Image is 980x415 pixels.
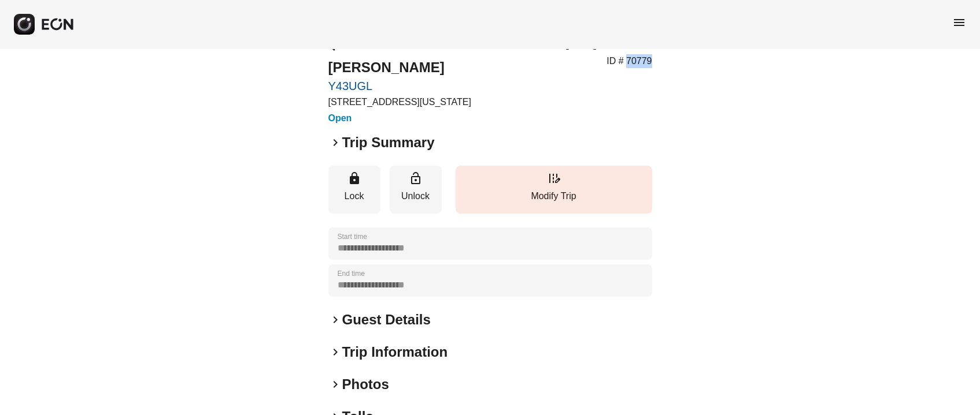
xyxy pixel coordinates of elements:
[347,171,361,185] span: lock
[328,58,471,77] h2: [PERSON_NAME]
[328,345,342,359] span: keyboard_arrow_right
[390,166,442,214] button: Unlock
[328,377,342,391] span: keyboard_arrow_right
[328,313,342,327] span: keyboard_arrow_right
[461,189,646,203] p: Modify Trip
[409,171,423,185] span: lock_open
[334,189,375,203] p: Lock
[952,16,966,29] span: menu
[342,133,435,152] h2: Trip Summary
[328,79,471,93] a: Y43UGL
[456,166,652,214] button: Modify Trip
[342,343,448,361] h2: Trip Information
[328,95,471,109] p: [STREET_ADDRESS][US_STATE]
[328,166,380,214] button: Lock
[342,311,431,329] h2: Guest Details
[328,136,342,149] span: keyboard_arrow_right
[395,189,436,203] p: Unlock
[547,171,561,185] span: edit_road
[342,375,389,394] h2: Photos
[328,111,471,125] h3: Open
[607,54,652,68] p: ID # 70779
